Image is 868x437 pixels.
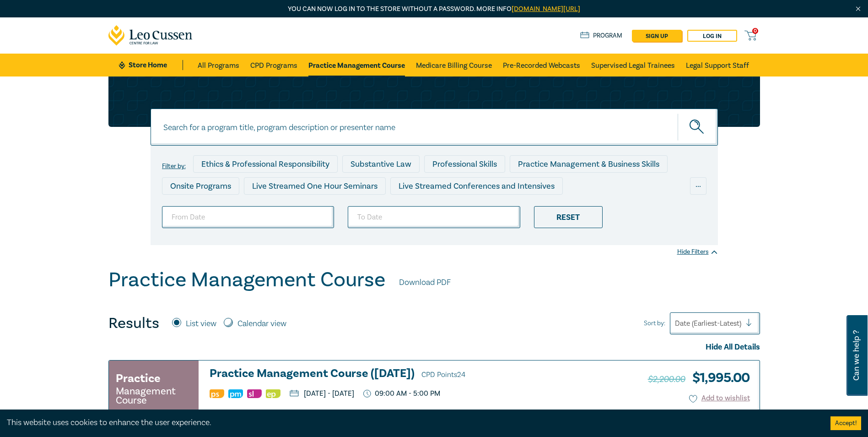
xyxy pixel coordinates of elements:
img: Close [854,5,862,13]
div: This website uses cookies to enhance the user experience. [7,417,817,429]
div: Professional Skills [424,155,505,173]
img: Substantive Law [247,389,262,398]
span: $2,200.00 [648,373,685,385]
input: From Date [162,206,334,228]
input: Search for a program title, program description or presenter name [151,109,718,146]
div: Hide Filters [677,247,718,257]
a: Download PDF [399,277,451,289]
a: Practice Management Course [308,54,405,76]
div: Onsite Programs [162,177,239,195]
button: Accept cookies [830,416,861,430]
span: Can we help ? [852,321,861,390]
a: Program [580,31,623,41]
label: Calendar view [237,318,286,330]
small: Management Course [116,387,192,405]
a: All Programs [198,54,239,76]
a: CPD Programs [250,54,297,76]
a: Medicare Billing Course [416,54,492,76]
p: You can now log in to the store without a password. More info [108,4,760,14]
button: Add to wishlist [689,393,750,404]
a: [DOMAIN_NAME][URL] [512,5,580,13]
div: 10 CPD Point Packages [421,199,522,217]
div: Practice Management & Business Skills [510,155,668,173]
div: Live Streamed Conferences and Intensives [390,177,563,195]
a: Store Home [119,60,183,70]
div: Hide All Details [108,341,760,353]
img: Ethics & Professional Responsibility [266,389,280,398]
p: [DATE] - [DATE] [290,390,354,397]
input: Sort by [675,318,677,328]
h4: Results [108,314,159,333]
p: 09:00 AM - 5:00 PM [363,389,441,398]
img: Practice Management & Business Skills [228,389,243,398]
a: Legal Support Staff [686,54,749,76]
div: Live Streamed Practical Workshops [162,199,307,217]
div: Pre-Recorded Webcasts [312,199,417,217]
div: Live Streamed One Hour Seminars [244,177,386,195]
label: Filter by: [162,163,186,170]
span: Sort by: [644,318,665,328]
input: To Date [348,206,520,228]
a: Pre-Recorded Webcasts [503,54,580,76]
div: Ethics & Professional Responsibility [193,155,338,173]
a: sign up [632,30,682,42]
div: Reset [534,206,603,228]
div: ... [690,177,706,195]
a: Log in [687,30,737,42]
h3: Practice [116,370,161,387]
a: Practice Management Course ([DATE]) CPD Points24 [210,367,586,381]
span: CPD Points 24 [421,370,465,379]
img: Professional Skills [210,389,224,398]
h3: $ 1,995.00 [648,367,750,388]
h3: Practice Management Course ([DATE]) [210,367,586,381]
div: Substantive Law [342,155,420,173]
label: List view [186,318,216,330]
a: Supervised Legal Trainees [591,54,675,76]
div: National Programs [526,199,610,217]
span: 0 [752,28,758,34]
h1: Practice Management Course [108,268,385,292]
